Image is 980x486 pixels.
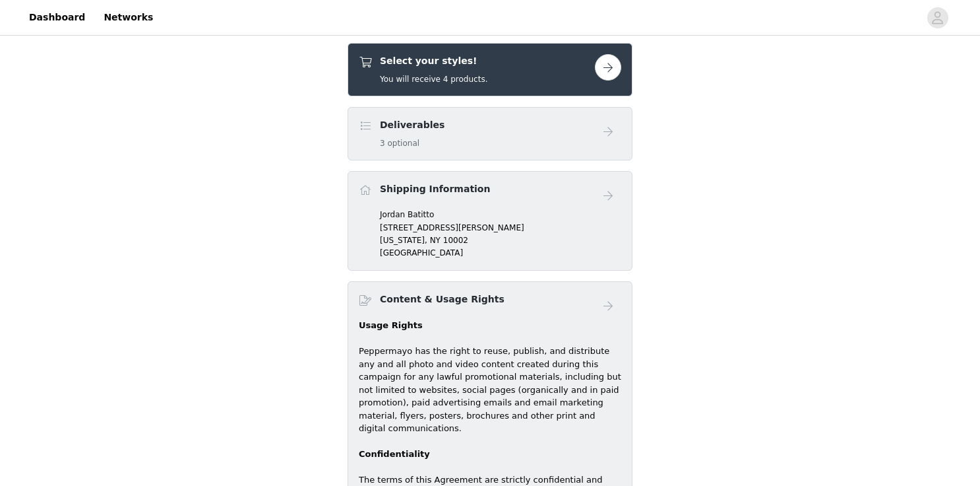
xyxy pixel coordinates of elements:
[21,3,93,32] a: Dashboard
[380,54,487,68] h4: Select your styles!
[348,43,632,96] div: Select your styles!
[359,320,423,330] strong: Usage Rights
[380,137,444,149] h5: 3 optional
[443,236,468,245] span: 10002
[380,73,487,85] h5: You will receive 4 products.
[380,236,427,245] span: [US_STATE],
[380,118,444,132] h4: Deliverables
[430,236,441,245] span: NY
[380,222,621,234] p: [STREET_ADDRESS][PERSON_NAME]
[96,3,161,32] a: Networks
[380,182,490,196] h4: Shipping Information
[348,107,632,160] div: Deliverables
[359,449,430,459] strong: Confidentiality
[348,171,632,271] div: Shipping Information
[380,247,621,259] p: [GEOGRAPHIC_DATA]
[380,209,621,221] p: Jordan Batitto
[380,293,505,306] h4: Content & Usage Rights
[931,7,944,28] div: avatar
